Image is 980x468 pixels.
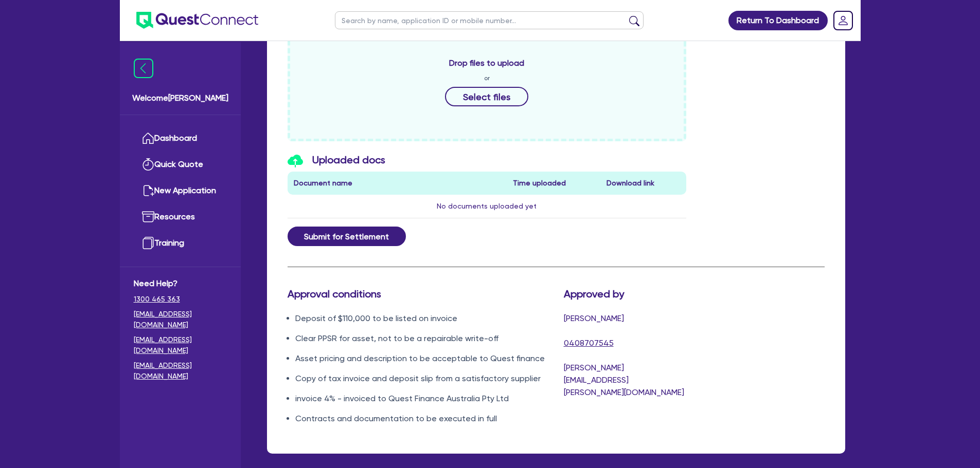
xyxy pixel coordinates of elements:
a: [EMAIL_ADDRESS][DOMAIN_NAME] [134,309,227,330]
img: new-application [142,184,154,197]
li: Copy of tax invoice and deposit slip from a satisfactory supplier [295,372,548,385]
li: Deposit of $110,000 to be listed on invoice [295,312,548,325]
a: Dashboard [134,125,227,152]
img: resources [142,211,154,223]
span: or [484,73,490,83]
th: Document name [288,172,507,195]
span: Welcome [PERSON_NAME] [132,92,228,104]
a: Training [134,230,227,256]
li: Clear PPSR for asset, not to be a repairable write-off [295,332,548,345]
li: invoice 4% - invoiced to Quest Finance Australia Pty Ltd [295,392,548,405]
a: Quick Quote [134,152,227,178]
button: Select files [445,87,528,106]
img: icon-upload [288,155,303,167]
a: Resources [134,204,227,230]
img: quest-connect-logo-blue [136,12,258,29]
li: Contracts and documentation to be executed in full [295,413,548,425]
img: training [142,237,154,249]
a: Dropdown toggle [830,7,857,34]
a: [EMAIL_ADDRESS][DOMAIN_NAME] [134,360,227,382]
tcxspan: Call 0408707545 via 3CX [564,338,614,348]
a: New Application [134,178,227,204]
tcxspan: Call 1300 465 363 via 3CX [134,295,180,303]
h3: Approval conditions [288,288,548,300]
td: No documents uploaded yet [288,195,687,218]
th: Time uploaded [507,172,600,195]
li: Asset pricing and description to be acceptable to Quest finance [295,352,548,365]
h3: Approved by [564,288,686,300]
span: Need Help? [134,277,227,290]
h3: Uploaded docs [288,154,687,167]
a: Return To Dashboard [728,11,828,30]
span: [PERSON_NAME] [564,313,624,323]
a: [EMAIL_ADDRESS][DOMAIN_NAME] [134,334,227,356]
button: Submit for Settlement [288,227,406,246]
input: Search by name, application ID or mobile number... [335,11,644,29]
span: Drop files to upload [449,57,524,69]
th: Download link [600,172,686,195]
img: quick-quote [142,158,154,171]
img: icon-menu-close [134,59,153,78]
span: [PERSON_NAME][EMAIL_ADDRESS][PERSON_NAME][DOMAIN_NAME] [564,363,684,397]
